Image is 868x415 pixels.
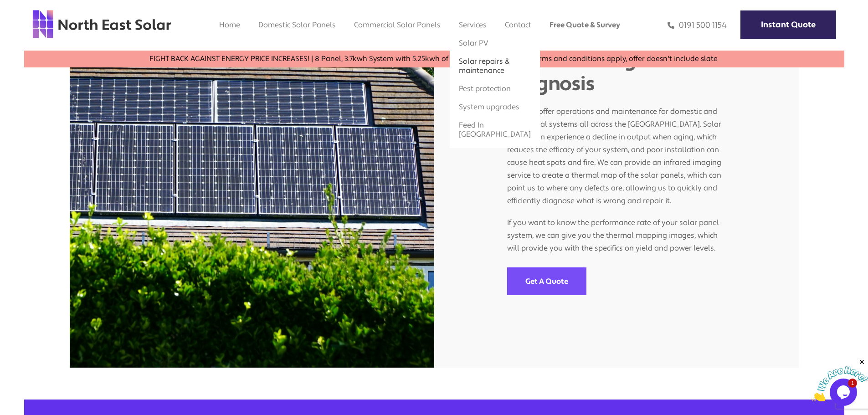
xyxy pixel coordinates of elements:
img: north east solar logo [32,9,172,39]
a: Domestic Solar Panels [258,20,336,30]
a: Instant Quote [740,10,836,39]
iframe: chat widget [812,358,868,401]
p: If you want to know the performance rate of your solar panel system, we can give you the thermal ... [507,207,726,255]
a: System upgrades [459,102,519,112]
a: Free Quote & Survey [550,20,620,30]
a: Contact [505,20,531,30]
div: Fault checking and diagnosis [507,48,726,96]
a: Services [459,20,487,30]
a: Commercial Solar Panels [354,20,441,30]
p: NE Solar offer operations and maintenance for domestic and commercial systems all across the [GEO... [507,96,726,207]
a: Pest protection [459,84,511,93]
a: Solar PV [459,38,488,48]
a: Get A Quote [507,267,586,295]
a: Solar repairs & maintenance [459,56,509,75]
a: 0191 500 1154 [668,20,727,31]
a: Home [219,20,240,30]
img: phone icon [668,20,674,31]
a: Feed In [GEOGRAPHIC_DATA] [459,120,531,139]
